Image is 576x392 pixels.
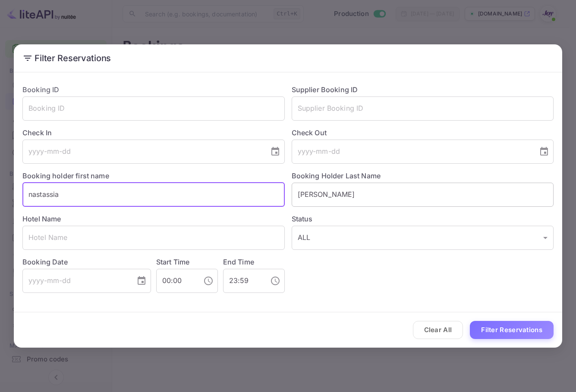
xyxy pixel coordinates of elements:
[22,215,61,223] label: Hotel Name
[223,258,254,266] label: End Time
[14,44,562,72] h2: Filter Reservations
[413,321,463,339] button: Clear All
[22,140,263,164] input: yyyy-mm-dd
[156,269,196,293] input: hh:mm
[22,226,285,250] input: Hotel Name
[22,85,60,94] label: Booking ID
[292,183,554,207] input: Holder Last Name
[267,272,284,289] button: Choose time, selected time is 11:59 PM
[22,257,151,267] label: Booking Date
[292,128,554,138] label: Check Out
[292,140,532,164] input: yyyy-mm-dd
[470,321,554,339] button: Filter Reservations
[292,171,381,180] label: Booking Holder Last Name
[22,96,285,121] input: Booking ID
[535,143,553,160] button: Choose date
[156,258,190,266] label: Start Time
[292,226,554,250] div: ALL
[292,85,358,94] label: Supplier Booking ID
[133,272,150,289] button: Choose date
[22,183,285,207] input: Holder First Name
[22,171,109,180] label: Booking holder first name
[22,269,129,293] input: yyyy-mm-dd
[292,214,554,224] label: Status
[267,143,284,160] button: Choose date
[200,272,217,289] button: Choose time, selected time is 12:00 AM
[22,128,285,138] label: Check In
[223,269,263,293] input: hh:mm
[292,96,554,121] input: Supplier Booking ID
